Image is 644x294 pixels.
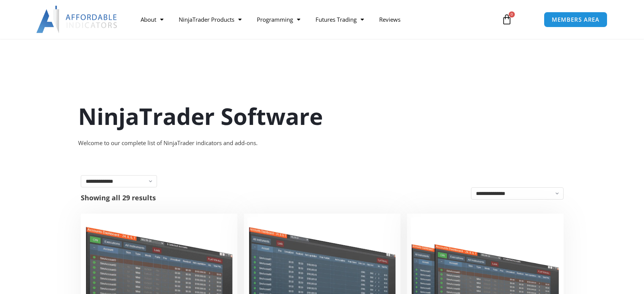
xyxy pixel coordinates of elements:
h1: NinjaTrader Software [78,100,566,132]
nav: Menu [133,11,493,28]
a: Futures Trading [308,11,372,28]
span: 0 [509,11,515,18]
select: Shop order [471,187,564,200]
a: Reviews [372,11,408,28]
p: Showing all 29 results [81,194,156,201]
a: 0 [490,8,524,30]
a: NinjaTrader Products [171,11,249,28]
span: MEMBERS AREA [552,17,599,22]
img: LogoAI | Affordable Indicators – NinjaTrader [36,6,118,33]
div: Welcome to our complete list of NinjaTrader indicators and add-ons. [78,138,566,149]
a: About [133,11,171,28]
a: MEMBERS AREA [544,12,607,27]
a: Programming [249,11,308,28]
